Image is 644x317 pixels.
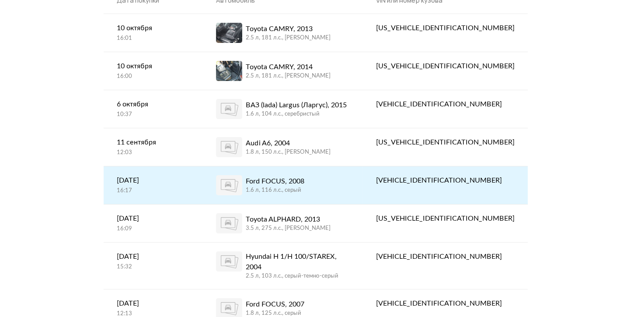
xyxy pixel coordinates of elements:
[203,90,363,128] a: ВАЗ (lada) Largus (Ларгус), 20151.6 л, 104 л.c., серебристый
[117,99,190,109] div: 6 октября
[246,110,347,118] div: 1.6 л, 104 л.c., серебристый
[104,166,203,204] a: [DATE]16:17
[117,35,190,42] div: 16:01
[246,225,331,232] div: 3.5 л, 275 л.c., [PERSON_NAME]
[246,187,304,194] div: 1.6 л, 116 л.c., серый
[376,251,514,262] div: [VEHICLE_IDENTIFICATION_NUMBER]
[362,166,527,194] a: [VEHICLE_IDENTIFICATION_NUMBER]
[117,298,190,309] div: [DATE]
[362,128,527,156] a: [US_VEHICLE_IDENTIFICATION_NUMBER]
[246,34,331,42] div: 2.5 л, 181 л.c., [PERSON_NAME]
[117,213,190,224] div: [DATE]
[246,148,331,156] div: 1.8 л, 150 л.c., [PERSON_NAME]
[376,213,514,224] div: [US_VEHICLE_IDENTIFICATION_NUMBER]
[246,214,331,225] div: Toyota ALPHARD, 2013
[246,62,331,72] div: Toyota CAMRY, 2014
[376,175,514,186] div: [VEHICLE_IDENTIFICATION_NUMBER]
[376,23,514,33] div: [US_VEHICLE_IDENTIFICATION_NUMBER]
[362,204,527,232] a: [US_VEHICLE_IDENTIFICATION_NUMBER]
[104,52,203,89] a: 10 октября16:00
[203,14,363,52] a: Toyota CAMRY, 20132.5 л, 181 л.c., [PERSON_NAME]
[203,243,363,289] a: Hyundai H 1/H 100/STAREX, 20042.5 л, 103 л.c., серый-темно-серый
[246,24,331,34] div: Toyota CAMRY, 2013
[246,100,347,110] div: ВАЗ (lada) Largus (Ларгус), 2015
[376,61,514,71] div: [US_VEHICLE_IDENTIFICATION_NUMBER]
[362,90,527,118] a: [VEHICLE_IDENTIFICATION_NUMBER]
[203,166,363,204] a: Ford FOCUS, 20081.6 л, 116 л.c., серый
[203,204,363,242] a: Toyota ALPHARD, 20133.5 л, 275 л.c., [PERSON_NAME]
[203,128,363,166] a: Audi A6, 20041.8 л, 150 л.c., [PERSON_NAME]
[117,137,190,148] div: 11 сентября
[117,23,190,33] div: 10 октября
[117,225,190,233] div: 16:09
[362,243,527,271] a: [VEHICLE_IDENTIFICATION_NUMBER]
[117,251,190,262] div: [DATE]
[117,149,190,157] div: 12:03
[117,263,190,271] div: 15:32
[117,187,190,195] div: 16:17
[362,14,527,42] a: [US_VEHICLE_IDENTIFICATION_NUMBER]
[117,175,190,186] div: [DATE]
[104,204,203,242] a: [DATE]16:09
[362,52,527,80] a: [US_VEHICLE_IDENTIFICATION_NUMBER]
[246,299,304,310] div: Ford FOCUS, 2007
[104,243,203,280] a: [DATE]15:32
[246,272,350,280] div: 2.5 л, 103 л.c., серый-темно-серый
[246,72,331,80] div: 2.5 л, 181 л.c., [PERSON_NAME]
[246,251,350,272] div: Hyundai H 1/H 100/STAREX, 2004
[117,73,190,81] div: 16:00
[376,137,514,148] div: [US_VEHICLE_IDENTIFICATION_NUMBER]
[117,61,190,71] div: 10 октября
[203,52,363,90] a: Toyota CAMRY, 20142.5 л, 181 л.c., [PERSON_NAME]
[246,176,304,187] div: Ford FOCUS, 2008
[376,298,514,309] div: [VEHICLE_IDENTIFICATION_NUMBER]
[104,90,203,127] a: 6 октября10:37
[117,111,190,119] div: 10:37
[246,138,331,148] div: Audi A6, 2004
[104,14,203,51] a: 10 октября16:01
[104,128,203,166] a: 11 сентября12:03
[376,99,514,109] div: [VEHICLE_IDENTIFICATION_NUMBER]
